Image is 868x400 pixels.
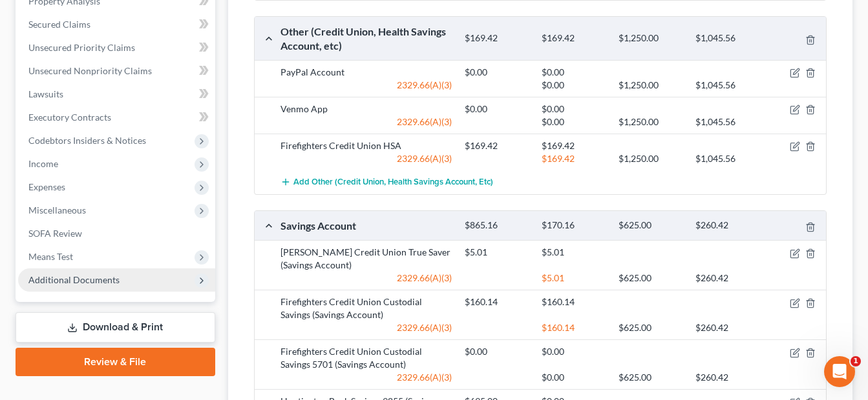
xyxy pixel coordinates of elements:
iframe: Intercom live chat [824,356,855,387]
div: $160.14 [535,321,612,334]
span: Executory Contracts [28,112,111,123]
div: $5.01 [535,246,612,259]
div: 2329.66(A)(3) [274,272,458,285]
div: $169.42 [458,139,535,152]
div: $1,045.56 [689,115,766,128]
span: Miscellaneous [28,205,86,215]
div: $169.42 [535,139,612,152]
a: Secured Claims [18,13,215,36]
div: $260.42 [689,371,766,384]
div: 2329.66(A)(3) [274,152,458,165]
div: $1,250.00 [612,79,689,92]
a: Review & File [16,348,215,376]
span: Unsecured Nonpriority Claims [28,65,152,76]
div: 2329.66(A)(3) [274,371,458,384]
div: $0.00 [535,79,612,92]
span: Codebtors Insiders & Notices [28,135,146,146]
a: Lawsuits [18,83,215,106]
div: $865.16 [458,219,535,232]
div: 2329.66(A)(3) [274,115,458,128]
span: Lawsuits [28,88,63,99]
span: Secured Claims [28,19,90,30]
div: $169.42 [535,152,612,165]
div: $625.00 [612,371,689,384]
span: SOFA Review [28,228,82,239]
div: $160.14 [535,295,612,308]
div: Venmo App [274,103,458,115]
span: Expenses [28,181,65,192]
div: $0.00 [458,103,535,115]
div: $0.00 [458,345,535,358]
div: $260.42 [689,321,766,334]
span: Add Other (Credit Union, Health Savings Account, etc) [293,177,493,188]
div: Firefighters Credit Union Custodial Savings (Savings Account) [274,295,458,321]
div: $5.01 [535,272,612,285]
div: $1,045.56 [689,32,766,45]
div: $169.42 [535,32,612,45]
div: $1,045.56 [689,152,766,165]
a: Executory Contracts [18,106,215,129]
div: $0.00 [535,115,612,128]
a: Unsecured Nonpriority Claims [18,59,215,83]
div: $169.42 [458,32,535,45]
div: $0.00 [535,66,612,79]
div: Savings Account [274,219,458,232]
div: $0.00 [535,103,612,115]
div: $625.00 [612,219,689,232]
div: $0.00 [458,66,535,79]
span: Means Test [28,251,73,262]
button: Add Other (Credit Union, Health Savings Account, etc) [281,170,493,194]
span: Unsecured Priority Claims [28,42,135,53]
div: Other (Credit Union, Health Savings Account, etc) [274,25,458,52]
div: $160.14 [458,295,535,308]
div: 2329.66(A)(3) [274,79,458,92]
div: $625.00 [612,272,689,285]
div: $1,250.00 [612,32,689,45]
div: $0.00 [535,345,612,358]
div: Firefighters Credit Union HSA [274,139,458,152]
div: Firefighters Credit Union Custodial Savings 5701 (Savings Account) [274,345,458,371]
div: $170.16 [535,219,612,232]
div: $5.01 [458,246,535,259]
div: $625.00 [612,321,689,334]
div: PayPal Account [274,66,458,79]
div: $1,045.56 [689,79,766,92]
span: Income [28,158,58,169]
div: $1,250.00 [612,115,689,128]
div: [PERSON_NAME] Credit Union True Saver (Savings Account) [274,246,458,272]
a: SOFA Review [18,222,215,245]
div: $260.42 [689,272,766,285]
span: Additional Documents [28,274,120,285]
div: $1,250.00 [612,152,689,165]
div: $0.00 [535,371,612,384]
a: Unsecured Priority Claims [18,36,215,59]
a: Download & Print [16,312,215,343]
div: 2329.66(A)(3) [274,321,458,334]
div: $260.42 [689,219,766,232]
span: 1 [851,356,861,366]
